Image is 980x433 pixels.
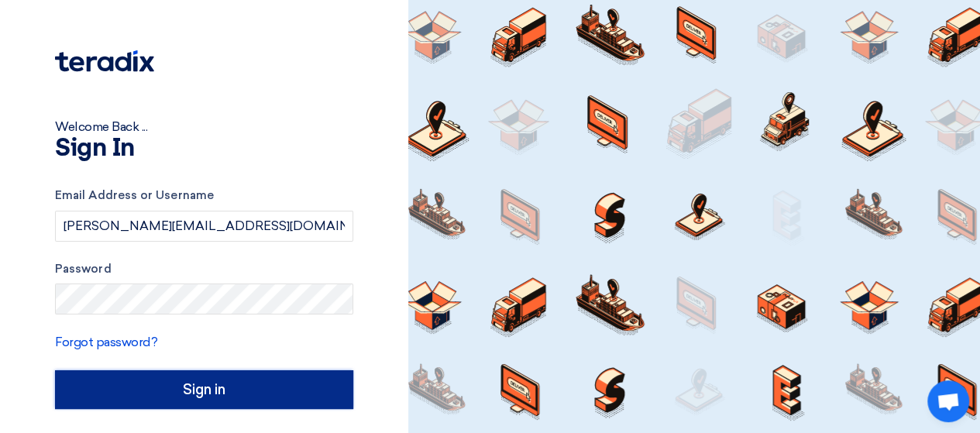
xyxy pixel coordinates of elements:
[927,380,969,422] div: Open chat
[55,187,353,204] label: Email Address or Username
[55,118,353,136] div: Welcome Back ...
[55,260,353,278] label: Password
[55,370,353,409] input: Sign in
[55,211,353,242] input: Enter your business email or username
[55,50,154,72] img: Teradix logo
[55,335,157,349] a: Forgot password?
[55,136,353,161] h1: Sign In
